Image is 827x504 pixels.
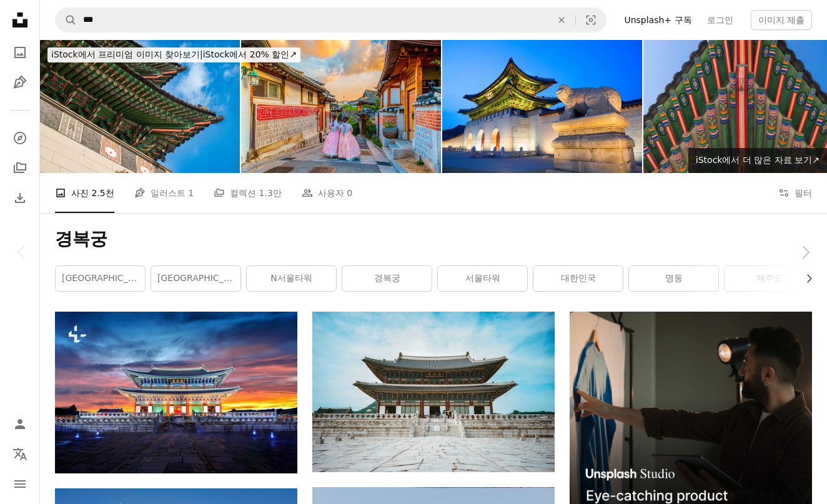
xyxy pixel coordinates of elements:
a: iStock에서 더 많은 자료 보기↗ [688,148,827,173]
span: 1 [188,186,194,200]
img: 하늘을 배경으로 건물 사이를 걷는 여자의 뒷모습 [241,40,441,173]
a: 대한민국 [533,266,623,291]
button: 언어 [7,442,32,467]
a: 다운로드 내역 [7,185,32,210]
a: 일러스트 [7,70,32,95]
form: 사이트 전체에서 이미지 찾기 [55,7,607,32]
span: iStock에서 더 많은 자료 보기 ↗ [696,155,820,165]
img: 서울, 경복궁의 밤 [442,40,642,173]
a: 하늘 배경의 높은 건물 [312,386,555,397]
img: 한국 서울의 황혼의 경복궁. [55,312,297,473]
a: 경복궁 [342,266,432,291]
span: iStock에서 프리미엄 이미지 찾아보기 | [51,49,203,59]
a: [GEOGRAPHIC_DATA] [56,266,145,291]
button: 시각적 검색 [576,8,606,32]
a: 탐색 [7,126,32,151]
button: 메뉴 [7,472,32,497]
a: 로그인 [700,10,741,30]
button: 필터 [778,173,812,213]
a: iStock에서 프리미엄 이미지 찾아보기|iStock에서 20% 할인↗ [40,40,308,70]
span: 0 [347,186,352,200]
a: 명동 [629,266,718,291]
h1: 경복궁 [55,228,812,250]
a: 한국 서울의 황혼의 경복궁. [55,387,297,398]
a: 일러스트 1 [134,173,194,213]
a: N서울타워 [247,266,336,291]
button: 이미지 제출 [751,10,812,30]
button: Unsplash 검색 [56,8,77,32]
span: 1.3만 [259,186,282,200]
a: [GEOGRAPHIC_DATA] [151,266,240,291]
a: 제주도 [725,266,814,291]
img: 경복궁은 가장 크고, 가장 오래되고, 가장 아름다운 궁전으로 유명하며, 부악산을 배경으로 웅장하고 웅장해 보입니다. [40,40,240,173]
a: 사용자 0 [302,173,352,213]
div: iStock에서 20% 할인 ↗ [47,47,300,62]
a: 서울타워 [438,266,527,291]
button: 삭제 [548,8,575,32]
a: Unsplash+ 구독 [617,10,699,30]
a: 컬렉션 1.3만 [214,173,282,213]
a: 로그인 / 가입 [7,412,32,437]
a: 컬렉션 [7,156,32,180]
img: 하늘 배경의 높은 건물 [312,312,555,472]
a: 사진 [7,40,32,65]
a: 다음 [783,192,827,312]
